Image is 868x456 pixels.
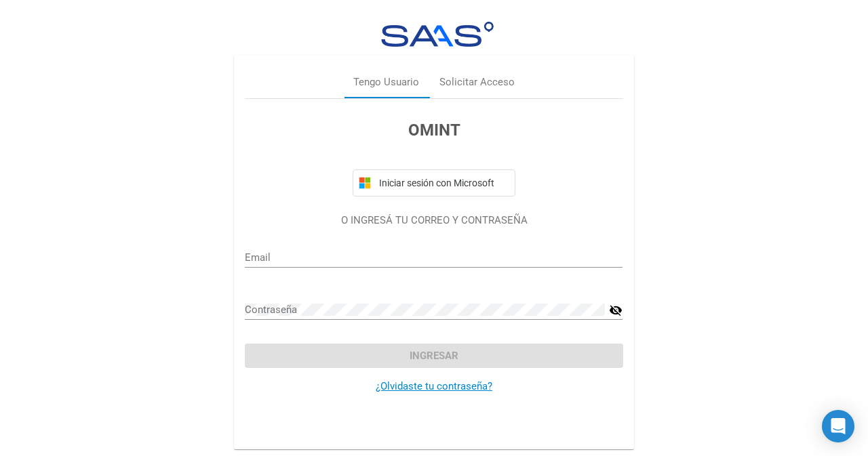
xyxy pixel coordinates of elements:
[245,344,623,368] button: Ingresar
[245,213,623,228] p: O INGRESÁ TU CORREO Y CONTRASEÑA
[353,75,419,90] div: Tengo Usuario
[410,350,458,362] span: Ingresar
[822,410,854,442] div: Open Intercom Messenger
[376,380,492,392] a: ¿Olvidaste tu contraseña?
[609,302,623,318] mat-icon: visibility_off
[245,118,623,142] h3: OMINT
[376,178,509,188] span: Iniciar sesión con Microsoft
[353,169,515,196] button: Iniciar sesión con Microsoft
[439,75,515,90] div: Solicitar Acceso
